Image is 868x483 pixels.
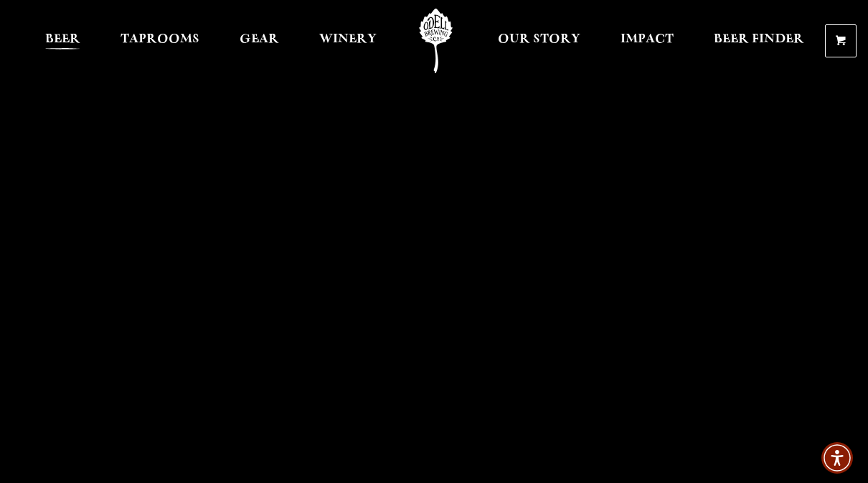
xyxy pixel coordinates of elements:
a: Beer Finder [704,9,813,73]
a: Our Story [489,9,590,73]
div: Accessibility Menu [821,442,853,474]
span: Impact [621,34,674,45]
a: Impact [611,9,683,73]
span: Winery [319,34,377,45]
a: Odell Home [409,9,463,73]
a: Beer [36,9,90,73]
a: Gear [230,9,288,73]
a: Taprooms [111,9,209,73]
a: Winery [310,9,386,73]
span: Beer Finder [714,34,804,45]
span: Beer [45,34,80,45]
span: Taprooms [121,34,199,45]
span: Gear [240,34,279,45]
span: Our Story [498,34,580,45]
